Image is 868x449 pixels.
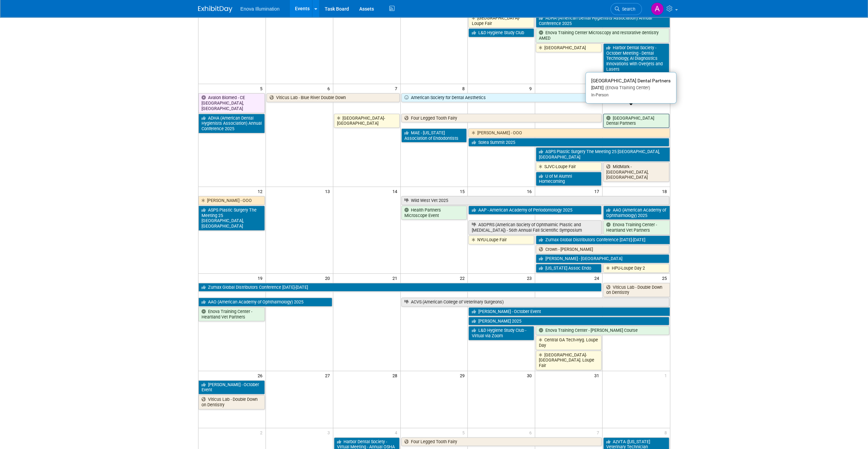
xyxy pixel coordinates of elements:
a: [GEOGRAPHIC_DATA]-[GEOGRAPHIC_DATA] [334,114,400,128]
img: Abby Nelson [651,2,664,15]
span: (Enova Training Center) [604,85,650,90]
a: American Society for Dental Aesthetics [401,93,669,102]
span: 13 [324,187,333,195]
span: 3 [327,428,333,437]
a: Central GA Tech-Hyg. Loupe Day [536,336,601,350]
span: 15 [459,187,467,195]
a: ADHA (American Dental Hygienists Association) Annual Conference 2025 [536,14,670,28]
a: Four Legged Tooth Fairy [401,437,602,446]
span: 7 [394,84,400,93]
a: [PERSON_NAME] - OOO [198,196,265,205]
span: 27 [324,371,333,380]
span: 31 [594,371,602,380]
span: 30 [526,371,535,380]
span: 5 [259,84,265,93]
a: Search [610,3,642,15]
span: 23 [526,274,535,282]
a: ASOPRS (American Society of Ophthalmic Plastic and [MEDICAL_DATA]) - 56th Annual Fall Scientific ... [468,220,601,234]
span: 12 [257,187,265,195]
a: [GEOGRAPHIC_DATA]-Loupe Fair [468,14,534,28]
a: MAE - [US_STATE] Association of Endodontists [401,128,467,142]
a: AAP - American Academy of Periodontology 2025 [468,206,601,215]
span: 1 [664,371,670,380]
a: ADHA (American Dental Hygienists Association) Annual Conference 2025 [198,114,265,133]
a: [GEOGRAPHIC_DATA]-[GEOGRAPHIC_DATA]. Loupe Fair [536,351,601,370]
a: [PERSON_NAME] - OOO [468,128,670,137]
a: [PERSON_NAME] - October Event [468,307,670,316]
span: 6 [327,84,333,93]
a: Four Legged Tooth Fairy [401,114,602,123]
span: 16 [526,187,535,195]
span: 19 [257,274,265,282]
span: 29 [459,371,467,380]
a: ASPS Plastic Surgery The Meeting 25 [GEOGRAPHIC_DATA], [GEOGRAPHIC_DATA] [198,206,265,231]
a: Enova Training Center - [PERSON_NAME] Course [536,326,669,335]
a: Wild West Vet 2025 [401,196,669,205]
a: L&D Hygiene Study Club [468,28,534,37]
span: 14 [392,187,400,195]
span: 4 [394,428,400,437]
a: MidMark - [GEOGRAPHIC_DATA], [GEOGRAPHIC_DATA] [603,162,669,182]
a: L&D Hygiene Study Club - Virtual via Zoom [468,326,534,340]
span: 7 [596,428,602,437]
span: 17 [594,187,602,195]
span: Search [620,6,635,12]
span: 20 [324,274,333,282]
a: [PERSON_NAME] - October Event [198,380,265,394]
a: ACVS (American College of Veterinary Surgeons) [401,298,669,307]
a: Avalon Biomed - CE [GEOGRAPHIC_DATA], [GEOGRAPHIC_DATA] [198,93,265,113]
img: ExhibitDay [198,6,232,13]
a: Health Partners Microscope Event [401,206,467,220]
span: 18 [661,187,670,195]
span: 28 [392,371,400,380]
a: [PERSON_NAME] 2025 [468,317,669,326]
span: 9 [529,84,535,93]
span: In-Person [591,93,609,97]
span: Enova Illumination [241,6,280,12]
a: Crown - [PERSON_NAME] [536,245,669,254]
a: Enova Training Center Microscopy and restorative dentistry AMED [536,28,669,42]
a: ASPS Plastic Surgery The Meeting 25 [GEOGRAPHIC_DATA], [GEOGRAPHIC_DATA] [536,147,670,161]
a: SJVC-Loupe Fair [536,162,601,171]
span: [GEOGRAPHIC_DATA] Dental Partners [591,78,671,83]
a: Viticus Lab - Blue River Double Down [267,93,400,102]
span: 21 [392,274,400,282]
a: Enova Training Center - Heartland Vet Partners [198,307,265,321]
a: NYU-Loupe Fair [468,235,534,244]
span: 22 [459,274,467,282]
span: 6 [529,428,535,437]
a: AAO (American Academy of Ophthalmology) 2025 [198,298,332,307]
span: 5 [461,428,467,437]
a: HPU-Loupe Day 2 [603,264,669,273]
a: [PERSON_NAME] - [GEOGRAPHIC_DATA] [536,254,669,263]
a: Zumax Global Distributors Conference [DATE]-[DATE] [198,283,602,292]
span: 2 [259,428,265,437]
span: 25 [661,274,670,282]
a: U of M Alumni Homecoming [536,172,601,186]
div: [DATE] [591,85,671,91]
span: 26 [257,371,265,380]
a: Enova Training Center - Heartland Vet Partners [603,220,670,234]
a: Viticus Lab - Double Down on Dentistry [198,395,265,409]
a: [GEOGRAPHIC_DATA] Dental Partners [603,114,669,128]
a: Harbor Dental Society - October Meeting - Dental Technology, AI Diagnostics Innovations with Over... [603,43,669,74]
a: AAO (American Academy of Ophthalmology) 2025 [603,206,670,220]
a: [GEOGRAPHIC_DATA] [536,43,601,52]
a: [US_STATE] Assoc Endo [536,264,601,273]
span: 8 [664,428,670,437]
span: 8 [461,84,467,93]
a: Solea Summit 2025 [468,138,669,147]
span: 24 [594,274,602,282]
a: Viticus Lab - Double Down on Dentistry [603,283,670,297]
a: Zumax Global Distributors Conference [DATE]-[DATE] [536,235,670,244]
